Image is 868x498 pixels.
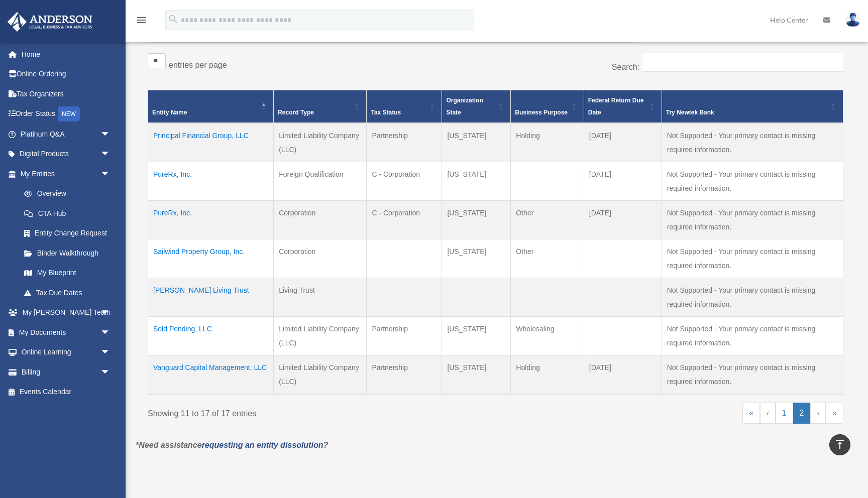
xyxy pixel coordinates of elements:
[442,162,511,201] td: [US_STATE]
[662,201,843,239] td: Not Supported - Your primary contact is missing required information.
[760,403,776,424] a: Previous
[776,403,793,424] a: 1
[148,201,274,239] td: PureRx, Inc.
[367,90,442,123] th: Tax Status: Activate to sort
[100,342,121,363] span: arrow_drop_down
[442,90,511,123] th: Organization State: Activate to sort
[662,355,843,395] td: Not Supported - Your primary contact is missing required information.
[442,355,511,395] td: [US_STATE]
[662,317,843,355] td: Not Supported - Your primary contact is missing required information.
[5,12,95,32] img: Anderson Advisors Platinum Portal
[515,109,568,116] span: Business Purpose
[274,123,367,162] td: Limited Liability Company (LLC)
[14,243,121,263] a: Binder Walkthrough
[136,18,148,26] a: menu
[148,278,274,317] td: [PERSON_NAME] Living Trust
[845,13,860,27] img: User Pic
[511,90,584,123] th: Business Purpose: Activate to sort
[14,283,121,303] a: Tax Due Dates
[169,61,227,69] label: entries per page
[442,317,511,355] td: [US_STATE]
[829,434,850,455] a: vertical_align_top
[7,84,126,104] a: Tax Organizers
[274,201,367,239] td: Corporation
[662,278,843,317] td: Not Supported - Your primary contact is missing required information.
[367,317,442,355] td: Partnership
[511,355,584,395] td: Holding
[148,317,274,355] td: Sold Pending, LLC
[274,90,367,123] th: Record Type: Activate to sort
[100,124,121,145] span: arrow_drop_down
[136,441,328,449] em: *Need assistance ?
[662,162,843,201] td: Not Supported - Your primary contact is missing required information.
[274,355,367,395] td: Limited Liability Company (LLC)
[274,162,367,201] td: Foreign Qualification
[367,123,442,162] td: Partnership
[7,322,126,342] a: My Documentsarrow_drop_down
[14,184,116,204] a: Overview
[442,239,511,278] td: [US_STATE]
[274,317,367,355] td: Limited Liability Company (LLC)
[152,109,187,116] span: Entity Name
[612,63,639,71] label: Search:
[584,201,662,239] td: [DATE]
[7,44,126,64] a: Home
[584,355,662,395] td: [DATE]
[136,14,148,26] i: menu
[14,263,121,283] a: My Blueprint
[367,355,442,395] td: Partnership
[202,441,323,449] a: requesting an entity dissolution
[100,322,121,343] span: arrow_drop_down
[148,239,274,278] td: Sailwind Property Group, Inc.
[511,123,584,162] td: Holding
[100,164,121,184] span: arrow_drop_down
[742,403,760,424] a: First
[100,303,121,323] span: arrow_drop_down
[511,201,584,239] td: Other
[7,362,126,382] a: Billingarrow_drop_down
[7,303,126,323] a: My [PERSON_NAME] Teamarrow_drop_down
[148,123,274,162] td: Principal Financial Group, LLC
[442,201,511,239] td: [US_STATE]
[7,104,126,125] a: Order StatusNEW
[584,90,662,123] th: Federal Return Due Date: Activate to sort
[58,106,80,121] div: NEW
[148,403,488,421] div: Showing 11 to 17 of 17 entries
[666,106,828,118] div: Try Newtek Bank
[442,123,511,162] td: [US_STATE]
[446,97,483,116] span: Organization State
[7,124,126,144] a: Platinum Q&Aarrow_drop_down
[14,203,121,223] a: CTA Hub
[511,317,584,355] td: Wholesaling
[100,144,121,165] span: arrow_drop_down
[274,239,367,278] td: Corporation
[148,355,274,395] td: Vanguard Capital Management, LLC
[511,239,584,278] td: Other
[7,164,121,184] a: My Entitiesarrow_drop_down
[168,14,179,25] i: search
[810,403,826,424] a: Next
[584,123,662,162] td: [DATE]
[367,162,442,201] td: C - Corporation
[367,201,442,239] td: C - Corporation
[148,90,274,123] th: Entity Name: Activate to invert sorting
[7,382,126,402] a: Events Calendar
[100,362,121,383] span: arrow_drop_down
[662,90,843,123] th: Try Newtek Bank : Activate to sort
[584,162,662,201] td: [DATE]
[274,278,367,317] td: Living Trust
[662,239,843,278] td: Not Supported - Your primary contact is missing required information.
[371,109,401,116] span: Tax Status
[7,64,126,84] a: Online Ordering
[7,144,126,164] a: Digital Productsarrow_drop_down
[793,403,811,424] a: 2
[148,162,274,201] td: PureRx, Inc.
[834,438,846,450] i: vertical_align_top
[7,342,126,362] a: Online Learningarrow_drop_down
[826,403,843,424] a: Last
[278,109,314,116] span: Record Type
[662,123,843,162] td: Not Supported - Your primary contact is missing required information.
[14,223,121,243] a: Entity Change Request
[588,97,644,116] span: Federal Return Due Date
